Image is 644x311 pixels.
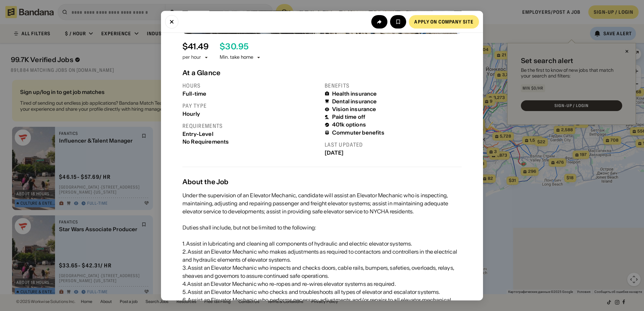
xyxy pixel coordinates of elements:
[414,19,474,24] div: Apply on company site
[325,150,462,156] div: [DATE]
[182,111,319,117] div: Hourly
[182,122,319,129] div: Requirements
[332,129,384,136] div: Commuter benefits
[332,106,376,113] div: Vision insurance
[182,54,201,61] div: per hour
[220,54,261,61] div: Min. take home
[182,82,319,89] div: Hours
[182,91,319,97] div: Full-time
[182,178,462,186] div: About the Job
[220,42,249,52] div: $ 30.95
[182,69,462,77] div: At a Glance
[332,98,377,105] div: Dental insurance
[165,15,178,28] button: Close
[182,42,209,52] div: $ 41.49
[182,131,319,137] div: Entry-Level
[332,91,377,97] div: Health insurance
[182,102,319,109] div: Pay type
[182,139,319,145] div: No Requirements
[332,114,365,120] div: Paid time off
[325,141,462,148] div: Last updated
[325,82,462,89] div: Benefits
[332,122,366,128] div: 401k options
